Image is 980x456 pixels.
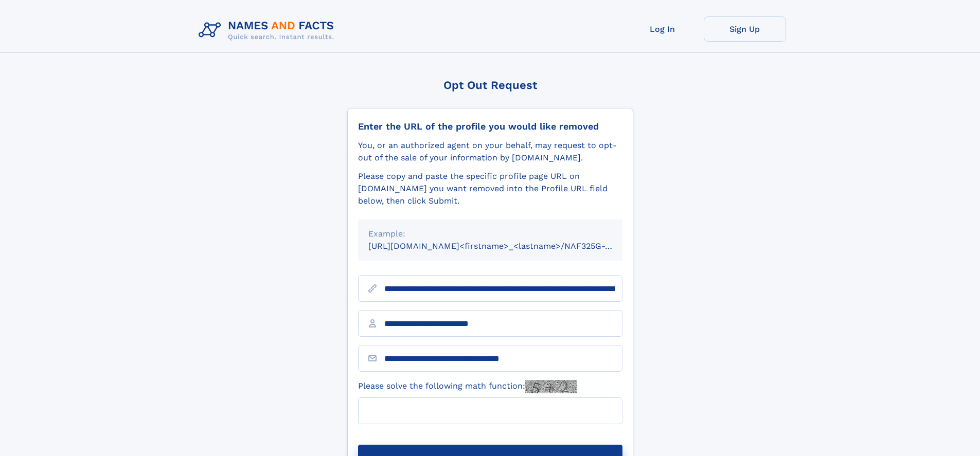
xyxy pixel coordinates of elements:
a: Sign Up [704,16,786,42]
div: Opt Out Request [347,79,633,92]
div: Example: [368,228,612,240]
label: Please solve the following math function: [358,380,577,393]
img: Logo Names and Facts [194,16,343,44]
div: You, or an authorized agent on your behalf, may request to opt-out of the sale of your informatio... [358,139,622,164]
div: Enter the URL of the profile you would like removed [358,121,622,132]
div: Please copy and paste the specific profile page URL on [DOMAIN_NAME] you want removed into the Pr... [358,170,622,207]
small: [URL][DOMAIN_NAME]<firstname>_<lastname>/NAF325G-xxxxxxxx [368,241,642,251]
a: Log In [621,16,704,42]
